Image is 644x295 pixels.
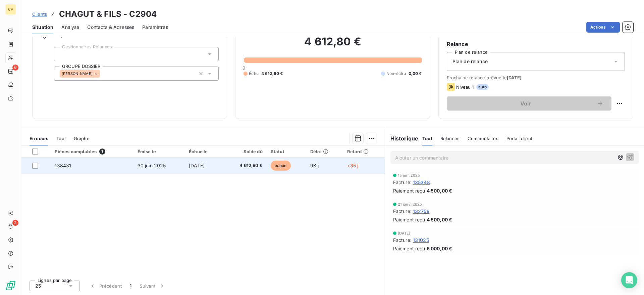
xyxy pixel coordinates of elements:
[506,136,532,141] span: Portail client
[55,163,71,168] span: 138431
[347,163,359,168] span: +35 j
[393,208,412,215] span: Facture :
[393,187,425,194] span: Paiement reçu
[59,8,157,20] h3: CHAGUT & FILS - C2904
[413,208,430,215] span: 132759
[398,173,420,177] span: 15 juil. 2025
[249,71,259,77] span: Échu
[455,101,597,106] span: Voir
[507,75,522,80] span: [DATE]
[56,136,66,141] span: Tout
[227,162,262,169] span: 4 612,80 €
[12,65,18,71] span: 6
[85,279,126,293] button: Précédent
[440,136,460,141] span: Relances
[413,179,430,186] span: 135348
[138,149,181,154] div: Émise le
[422,136,432,141] span: Tout
[427,187,452,194] span: 4 500,00 €
[586,22,620,33] button: Actions
[142,24,168,31] span: Paramètres
[476,84,489,90] span: auto
[427,245,452,252] span: 6 000,00 €
[61,24,79,31] span: Analyse
[452,58,488,65] span: Plan de relance
[393,245,425,252] span: Paiement reçu
[393,179,412,186] span: Facture :
[126,279,136,293] button: 1
[32,24,53,31] span: Situation
[385,134,419,142] h6: Historique
[310,163,319,168] span: 98 j
[130,283,131,289] span: 1
[189,163,205,168] span: [DATE]
[393,216,425,223] span: Paiement reçu
[447,75,625,80] span: Prochaine relance prévue le
[427,216,452,223] span: 4 500,00 €
[54,32,219,42] span: Propriétés Client
[62,72,93,76] span: [PERSON_NAME]
[456,84,474,90] span: Niveau 1
[55,149,129,155] div: Pièces comptables
[393,237,412,244] span: Facture :
[386,71,406,77] span: Non-échu
[74,136,90,141] span: Graphe
[244,35,422,55] h2: 4 612,80 €
[60,51,65,57] input: Ajouter une valeur
[621,272,637,288] div: Open Intercom Messenger
[35,283,41,289] span: 25
[227,149,262,154] div: Solde dû
[138,163,166,168] span: 30 juin 2025
[447,96,611,111] button: Voir
[32,11,47,17] span: Clients
[447,40,625,48] h6: Relance
[413,237,429,244] span: 131025
[271,161,291,171] span: échue
[32,11,47,17] a: Clients
[99,149,105,155] span: 1
[398,231,411,235] span: [DATE]
[310,149,339,154] div: Délai
[243,65,245,71] span: 0
[12,220,18,226] span: 2
[87,24,134,31] span: Contacts & Adresses
[261,71,283,77] span: 4 612,80 €
[5,280,16,291] img: Logo LeanPay
[409,71,422,77] span: 0,00 €
[136,279,169,293] button: Suivant
[468,136,498,141] span: Commentaires
[271,149,302,154] div: Statut
[30,136,48,141] span: En cours
[398,202,422,206] span: 21 janv. 2025
[189,149,219,154] div: Échue le
[347,149,381,154] div: Retard
[5,4,16,15] div: CA
[100,71,105,77] input: Ajouter une valeur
